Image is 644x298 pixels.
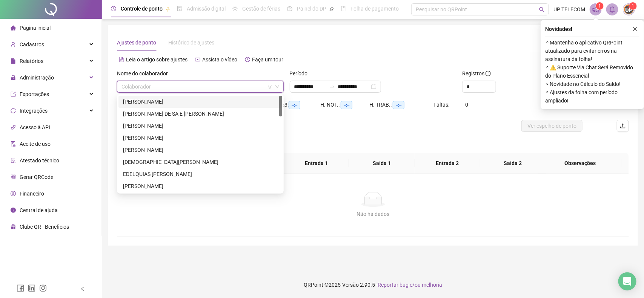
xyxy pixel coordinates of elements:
div: EDELQUIAS [PERSON_NAME] [123,170,278,178]
span: lock [11,75,16,80]
span: history [245,57,250,62]
div: CICERO CARDOSO DOS SANTOS [118,132,282,144]
span: Gerar QRCode [20,174,53,180]
span: close [632,26,638,32]
span: to [329,84,335,90]
span: export [11,92,16,97]
span: home [11,25,16,31]
div: [PERSON_NAME] [123,122,278,130]
span: Administração [20,75,54,81]
span: Histórico de ajustes [168,40,214,46]
th: Saída 1 [349,153,415,174]
span: Registros [462,69,491,78]
span: file-done [177,6,182,11]
span: solution [11,158,16,163]
span: youtube [195,57,200,62]
span: Leia o artigo sobre ajustes [126,57,188,63]
div: HE 3: [278,101,320,109]
span: Versão [342,282,359,288]
span: 1 [632,3,635,9]
div: [PERSON_NAME] [123,134,278,142]
span: Faltas: [433,102,450,108]
div: H. NOT.: [320,101,369,109]
span: pushpin [329,7,334,11]
sup: 1 [596,2,604,10]
footer: QRPoint © 2025 - 2.90.5 - [102,272,644,298]
span: Exportações [20,91,49,97]
span: 0 [466,102,469,108]
span: left [80,286,85,292]
span: Admissão digital [187,6,226,12]
span: user-add [11,42,16,47]
span: sun [232,6,238,11]
div: [PERSON_NAME] DE SA E [PERSON_NAME] [123,110,278,118]
div: CRISTIANE FRANCISCO BARBOSA [118,156,282,168]
div: [PERSON_NAME] [123,146,278,154]
label: Nome do colaborador [117,69,173,78]
span: Novidades ! [545,25,572,33]
span: notification [592,6,599,13]
span: UP TELECOM [553,5,585,14]
div: EDUARDO HENRIQUE DA SILVA COSTA [118,180,282,192]
span: Acesso à API [20,124,50,130]
span: Página inicial [20,25,51,31]
span: Cadastros [20,41,44,47]
div: ALOYSIO CORREA DE SA E BENEVIDES NETO [118,108,282,120]
span: ⚬ Novidade no Cálculo do Saldo! [545,80,639,88]
div: [PERSON_NAME] [123,182,278,190]
span: Ajustes de ponto [117,40,156,46]
div: ALZENIRA ALMEIDA DO NASCIMENTO [118,120,282,132]
span: Faça um tour [252,57,283,63]
span: dollar [11,191,16,196]
div: CLAUDIANA PEREIRA DO NASCIMENTO [118,144,282,156]
div: ALEXANDRE NERI DA SILVA [118,96,282,108]
span: linkedin [28,284,35,292]
th: Entrada 2 [415,153,480,174]
span: Relatórios [20,58,43,64]
div: [DEMOGRAPHIC_DATA][PERSON_NAME] [123,158,278,166]
span: bell [609,6,616,13]
span: dashboard [287,6,292,11]
span: down [275,84,280,89]
span: book [341,6,346,11]
span: filter [267,84,272,89]
span: swap-right [329,84,335,90]
span: audit [11,141,16,147]
span: ⚬ Ajustes da folha com período ampliado! [545,88,639,105]
span: facebook [17,284,24,292]
div: Não há dados [126,210,620,218]
th: Saída 2 [480,153,546,174]
span: Folha de pagamento [350,6,399,12]
span: instagram [39,284,47,292]
span: ⚬ Mantenha o aplicativo QRPoint atualizado para evitar erros na assinatura da folha! [545,38,639,63]
span: search [539,7,545,12]
th: Observações [538,153,622,174]
span: ⚬ ⚠️ Suporte Via Chat Será Removido do Plano Essencial [545,63,639,80]
span: Reportar bug e/ou melhoria [378,282,442,288]
span: Controle de ponto [121,6,163,12]
sup: Atualize o seu contato no menu Meus Dados [629,2,637,10]
span: --:-- [289,101,300,109]
span: Aceite de uso [20,141,51,147]
label: Período [290,69,313,78]
span: Atestado técnico [20,157,59,164]
span: file [11,58,16,64]
span: Gestão de férias [242,6,280,12]
th: Entrada 1 [284,153,349,174]
span: info-circle [486,71,491,76]
span: pushpin [166,7,170,11]
div: [PERSON_NAME] [123,98,278,106]
div: EDELQUIAS ALVES DA SILVA [118,168,282,180]
span: clock-circle [111,6,116,11]
span: Observações [544,159,616,167]
span: Painel do DP [297,6,326,12]
button: Ver espelho de ponto [521,120,583,132]
div: H. TRAB.: [369,101,433,109]
span: info-circle [11,208,16,213]
span: --:-- [341,101,352,109]
span: upload [620,123,626,129]
span: Clube QR - Beneficios [20,224,69,230]
span: Assista o vídeo [202,57,237,63]
span: api [11,125,16,130]
span: file-text [119,57,124,62]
